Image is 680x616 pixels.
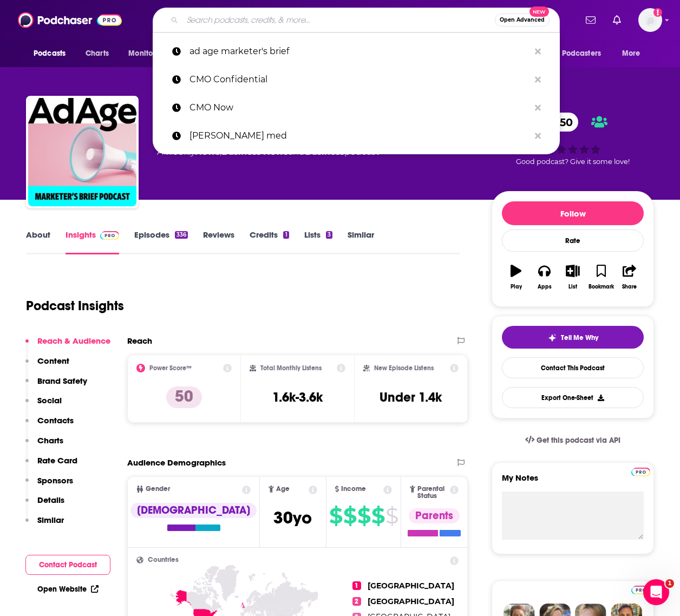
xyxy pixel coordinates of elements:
[86,46,109,61] span: Charts
[537,436,620,445] span: Get this podcast via API
[128,46,167,61] span: Monitoring
[189,37,529,65] p: ad age marketer's brief
[130,503,257,518] div: [DEMOGRAPHIC_DATA]
[341,486,366,493] span: Income
[492,106,654,173] div: 50Good podcast? Give it some love!
[175,231,188,239] div: 336
[371,507,384,525] span: $
[260,364,322,372] h2: Total Monthly Listens
[502,387,644,408] button: Export One-Sheet
[653,8,662,17] svg: Add a profile image
[622,284,637,290] div: Share
[587,258,615,297] button: Bookmark
[529,6,549,17] span: New
[25,356,69,376] button: Content
[250,230,289,254] a: Credits1
[502,201,644,225] button: Follow
[189,122,529,150] p: chen med
[26,43,80,64] button: open menu
[149,364,192,372] h2: Power Score™
[25,475,73,495] button: Sponsors
[343,507,356,525] span: $
[37,376,87,386] p: Brand Safety
[631,586,650,594] img: Podchaser Pro
[417,486,448,500] span: Parental Status
[66,230,119,254] a: InsightsPodchaser Pro
[631,468,650,476] img: Podchaser Pro
[121,43,181,64] button: open menu
[25,555,110,575] button: Contact Podcast
[589,284,614,290] div: Bookmark
[25,336,110,356] button: Reach & Audience
[25,395,62,415] button: Social
[502,326,644,349] button: tell me why sparkleTell Me Why
[182,11,495,29] input: Search podcasts, credits, & more...
[304,230,332,254] a: Lists3
[37,395,62,405] p: Social
[581,11,600,29] a: Show notifications dropdown
[622,46,640,61] span: More
[157,146,379,159] div: A weekly podcast
[348,230,374,254] a: Similar
[25,455,77,475] button: Rate Card
[326,231,332,239] div: 3
[374,364,434,372] h2: New Episode Listens
[559,258,587,297] button: List
[25,495,64,515] button: Details
[37,475,73,486] p: Sponsors
[148,556,179,563] span: Countries
[329,507,342,525] span: $
[189,65,529,94] p: CMO Confidential
[100,231,119,240] img: Podchaser Pro
[203,230,234,254] a: Reviews
[631,584,650,594] a: Pro website
[638,8,662,32] span: Logged in as egilfenbaum
[273,507,312,528] span: 30 yo
[25,515,64,535] button: Similar
[28,98,136,206] a: Ad Age Marketer's Brief
[189,94,529,122] p: CMO Now
[37,336,110,346] p: Reach & Audience
[631,466,650,476] a: Pro website
[561,333,598,342] span: Tell Me Why
[153,122,560,150] a: [PERSON_NAME] med
[37,455,77,466] p: Rate Card
[18,10,122,30] img: Podchaser - Follow, Share and Rate Podcasts
[530,258,558,297] button: Apps
[25,376,87,396] button: Brand Safety
[37,585,99,594] a: Open Website
[385,507,398,525] span: $
[166,386,202,408] p: 50
[643,579,669,605] iframe: Intercom live chat
[283,231,289,239] div: 1
[79,43,115,64] a: Charts
[665,579,674,588] span: 1
[37,495,64,505] p: Details
[542,43,617,64] button: open menu
[153,8,560,32] div: Search podcasts, credits, & more...
[516,158,630,166] span: Good podcast? Give it some love!
[352,597,361,606] span: 2
[638,8,662,32] img: User Profile
[616,258,644,297] button: Share
[511,284,522,290] div: Play
[548,333,557,342] img: tell me why sparkle
[34,46,66,61] span: Podcasts
[568,284,577,290] div: List
[153,94,560,122] a: CMO Now
[37,435,63,445] p: Charts
[502,230,644,252] div: Rate
[272,389,323,405] h3: 1.6k-3.6k
[153,65,560,94] a: CMO Confidential
[276,486,290,493] span: Age
[127,336,152,346] h2: Reach
[538,284,552,290] div: Apps
[502,473,644,492] label: My Notes
[134,230,188,254] a: Episodes336
[357,507,370,525] span: $
[37,415,74,425] p: Contacts
[409,508,460,523] div: Parents
[500,17,545,23] span: Open Advanced
[37,356,69,366] p: Content
[614,43,654,64] button: open menu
